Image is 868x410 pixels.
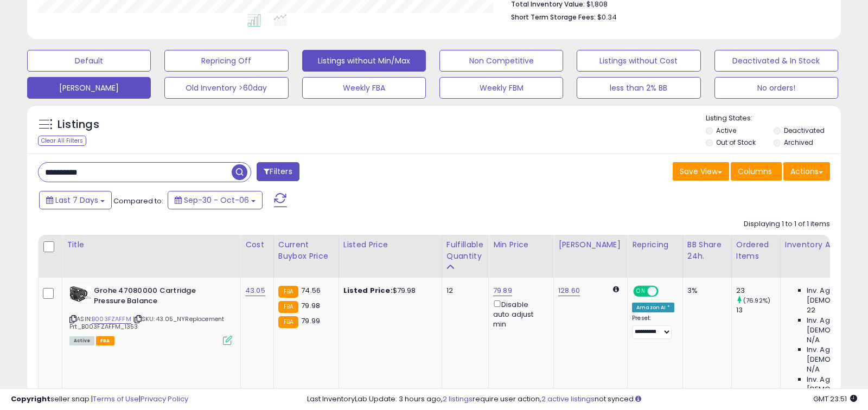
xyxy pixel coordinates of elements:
div: Clear All Filters [38,136,86,146]
div: $79.98 [343,286,433,296]
span: FBA [96,336,114,345]
span: Last 7 Days [55,195,98,206]
div: Fulfillable Quantity [446,239,484,262]
button: Save View [673,162,729,181]
div: Displaying 1 to 1 of 1 items [744,219,830,229]
button: Listings without Cost [577,50,700,72]
button: Listings without Min/Max [302,50,426,72]
span: N/A [807,364,820,374]
div: Amazon AI * [632,303,674,312]
span: Compared to: [113,196,163,206]
b: Listed Price: [343,285,393,296]
small: FBA [278,286,298,298]
a: B003FZAFFM [92,315,131,324]
button: Weekly FBA [302,77,426,99]
div: Min Price [493,239,549,251]
span: N/A [807,335,820,345]
span: 22 [807,305,815,315]
div: Ordered Items [736,239,776,262]
div: 3% [687,286,723,296]
div: 13 [736,305,780,315]
div: Title [67,239,236,251]
div: Preset: [632,315,674,339]
a: Privacy Policy [141,394,188,404]
a: 2 active listings [541,394,595,404]
span: 2025-10-14 23:51 GMT [813,394,857,404]
div: BB Share 24h. [687,239,727,262]
label: Active [716,126,736,135]
button: Old Inventory >60day [164,77,288,99]
small: FBA [278,301,298,313]
button: Columns [731,162,782,181]
div: [PERSON_NAME] [558,239,623,251]
span: OFF [657,287,674,296]
div: Repricing [632,239,678,251]
img: 41+ytgxpx3L._SL40_.jpg [69,286,91,302]
button: Weekly FBM [439,77,563,99]
div: Last InventoryLab Update: 3 hours ago, require user action, not synced. [307,394,857,405]
div: 12 [446,286,480,296]
small: (76.92%) [743,296,770,305]
div: seller snap | | [11,394,188,405]
button: Actions [783,162,830,181]
b: Short Term Storage Fees: [511,12,596,22]
div: Disable auto adjust min [493,298,545,329]
h5: Listings [58,117,99,132]
label: Out of Stock [716,138,756,147]
label: Archived [784,138,813,147]
div: Current Buybox Price [278,239,334,262]
div: ASIN: [69,286,232,344]
span: 74.56 [301,285,321,296]
p: Listing States: [706,113,841,124]
button: Repricing Off [164,50,288,72]
b: Grohe 47080000 Cartridge Pressure Balance [94,286,226,309]
a: 128.60 [558,285,580,296]
button: Sep-30 - Oct-06 [168,191,263,209]
a: 2 listings [443,394,473,404]
button: Default [27,50,151,72]
span: All listings currently available for purchase on Amazon [69,336,94,345]
label: Deactivated [784,126,825,135]
button: less than 2% BB [577,77,700,99]
button: [PERSON_NAME] [27,77,151,99]
button: Deactivated & In Stock [714,50,838,72]
div: Cost [245,239,269,251]
div: 23 [736,286,780,296]
div: Listed Price [343,239,437,251]
span: Columns [738,166,772,177]
a: Terms of Use [93,394,139,404]
span: $0.34 [597,12,617,22]
span: Sep-30 - Oct-06 [184,195,249,206]
small: FBA [278,316,298,328]
button: No orders! [714,77,838,99]
button: Filters [257,162,299,181]
span: ON [634,287,648,296]
span: | SKU: 43.05_NYReplacement Prt_B003FZAFFM_1353 [69,315,224,331]
strong: Copyright [11,394,50,404]
a: 79.89 [493,285,512,296]
span: 79.99 [301,316,320,326]
button: Last 7 Days [39,191,112,209]
a: 43.05 [245,285,265,296]
button: Non Competitive [439,50,563,72]
span: 79.98 [301,300,320,311]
